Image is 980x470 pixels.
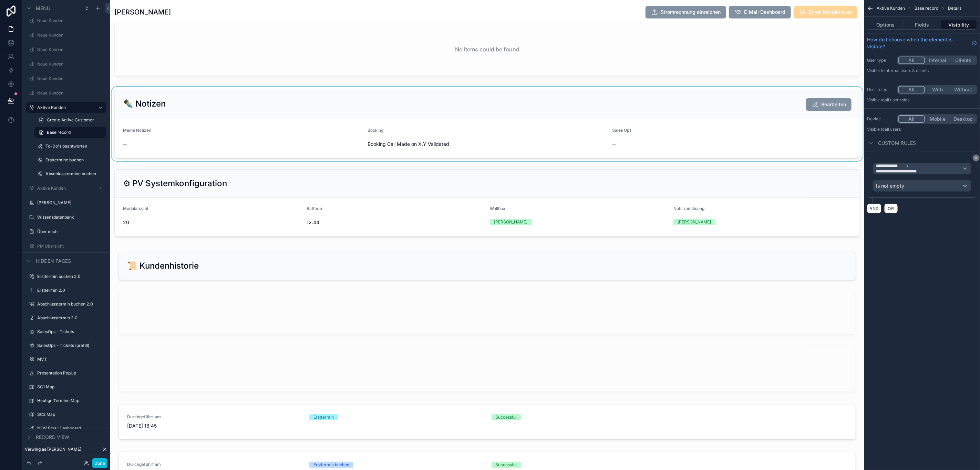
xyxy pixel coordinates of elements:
[904,20,940,30] button: Fields
[887,206,896,211] span: OR
[37,47,105,52] label: Neue Kunden
[37,288,105,293] label: Ersttermin 2.0
[867,68,977,73] p: Visible to
[877,6,905,11] span: Aktive Kunden
[37,18,105,23] label: Neue Kunden
[885,97,909,102] span: All user roles
[37,76,105,81] label: Neue Kunden
[878,140,916,147] span: Custom rules
[867,127,977,132] p: Visible to
[45,143,105,149] label: To-Do's beantworten
[867,203,881,213] button: AND
[37,370,105,376] label: Presentation PopUp
[47,117,94,123] span: Create Active Customer
[950,57,976,64] button: Clients
[898,57,925,64] button: All
[898,115,925,123] button: All
[92,458,107,468] button: Done
[37,229,105,234] label: Über mich
[898,86,925,93] button: All
[37,214,105,220] label: Wissensdatenbank
[950,86,976,93] button: Without
[884,203,898,213] button: OR
[867,58,895,63] label: User type
[25,447,81,452] span: Viewing as [PERSON_NAME]
[37,301,105,307] label: Abschlusstermin buchen 2.0
[925,57,951,64] button: Internal
[37,274,105,279] label: Ersttermin buchen 2.0
[36,5,50,12] span: Menu
[885,68,929,73] span: Internal users & clients
[37,105,92,110] label: Aktive Kunden
[37,90,105,96] label: Neue Kunden
[37,32,105,38] label: Neue Kunden
[37,61,105,67] label: Neue Kunden
[37,384,105,390] label: SC1 Map
[925,86,951,93] button: With
[867,20,904,30] button: Options
[37,426,105,431] label: NEW Email Dashboard
[36,258,71,264] span: Hidden pages
[47,130,71,135] span: Base record
[915,6,938,11] span: Base record
[37,243,105,249] label: PM Übersicht
[37,343,105,348] label: SalesOps - Tickets (prefill)
[948,6,961,11] span: Details
[37,200,105,206] label: [PERSON_NAME]
[34,114,106,126] a: Create Active Customer
[37,186,95,191] label: Aktive Kunden
[34,127,106,138] a: Base record
[37,329,105,334] label: SalesOps - Tickets
[867,36,969,50] span: How do I choose when the element is visible?
[37,398,105,403] label: Heutige Termine Map
[867,87,895,92] label: User roles
[867,97,977,103] p: Visible to
[45,171,105,177] label: Abschlusstermine buchen
[45,157,105,163] label: Ersttermine buchen
[114,7,171,17] h1: [PERSON_NAME]
[925,115,951,123] button: Mobile
[885,127,901,132] span: all users
[37,357,105,362] label: MVT
[37,412,105,417] label: SC2 Map
[950,115,976,123] button: Desktop
[941,20,977,30] button: Visibility
[867,36,977,50] a: How do I choose when the element is visible?
[876,182,904,189] span: Is not empty
[37,315,105,321] label: Abschlusstermin 2.0
[867,116,895,122] label: Device
[873,180,971,192] button: Is not empty
[36,434,69,441] span: Record view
